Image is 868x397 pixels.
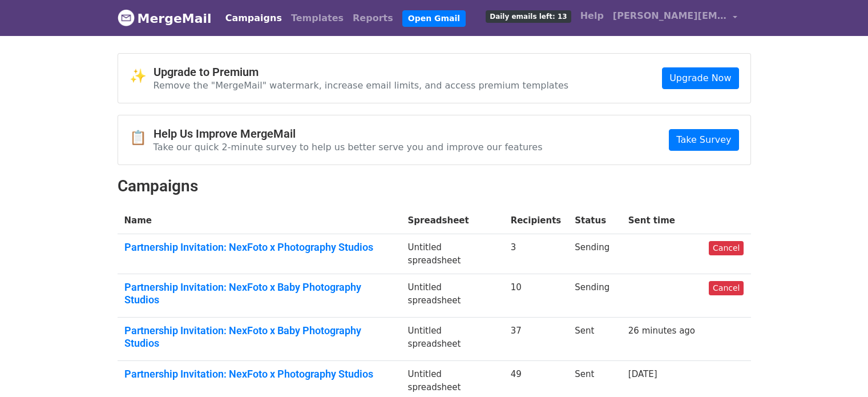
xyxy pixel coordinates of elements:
[401,318,504,361] td: Untitled spreadsheet
[811,342,868,397] div: 聊天小组件
[608,5,742,31] a: [PERSON_NAME][EMAIL_ADDRESS][DOMAIN_NAME]
[401,234,504,274] td: Untitled spreadsheet
[662,67,738,89] a: Upgrade Now
[154,65,569,79] h4: Upgrade to Premium
[504,234,568,274] td: 3
[568,318,621,361] td: Sent
[504,207,568,234] th: Recipients
[486,10,571,23] span: Daily emails left: 13
[348,7,398,30] a: Reports
[154,127,543,141] h4: Help Us Improve MergeMail
[628,326,695,336] a: 26 minutes ago
[811,342,868,397] iframe: Chat Widget
[709,281,744,295] a: Cancel
[221,7,286,30] a: Campaigns
[504,318,568,361] td: 37
[568,274,621,318] td: Sending
[124,241,394,254] a: Partnership Invitation: NexFoto x Photography Studios
[568,234,621,274] td: Sending
[118,207,401,234] th: Name
[401,274,504,318] td: Untitled spreadsheet
[402,10,466,27] a: Open Gmail
[576,5,608,27] a: Help
[568,207,621,234] th: Status
[613,9,727,23] span: [PERSON_NAME][EMAIL_ADDRESS][DOMAIN_NAME]
[124,281,394,306] a: Partnership Invitation: NexFoto x Baby Photography Studios
[481,5,575,27] a: Daily emails left: 13
[628,369,657,379] a: [DATE]
[118,9,135,26] img: MergeMail logo
[130,68,154,85] span: ✨
[709,241,744,255] a: Cancel
[401,207,504,234] th: Spreadsheet
[669,129,738,151] a: Take Survey
[286,7,348,30] a: Templates
[621,207,702,234] th: Sent time
[504,274,568,318] td: 10
[130,130,154,146] span: 📋
[118,6,212,30] a: MergeMail
[154,79,569,91] p: Remove the "MergeMail" watermark, increase email limits, and access premium templates
[118,177,751,196] h2: Campaigns
[124,324,394,349] a: Partnership Invitation: NexFoto x Baby Photography Studios
[124,368,394,380] a: Partnership Invitation: NexFoto x Photography Studios
[154,141,543,153] p: Take our quick 2-minute survey to help us better serve you and improve our features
